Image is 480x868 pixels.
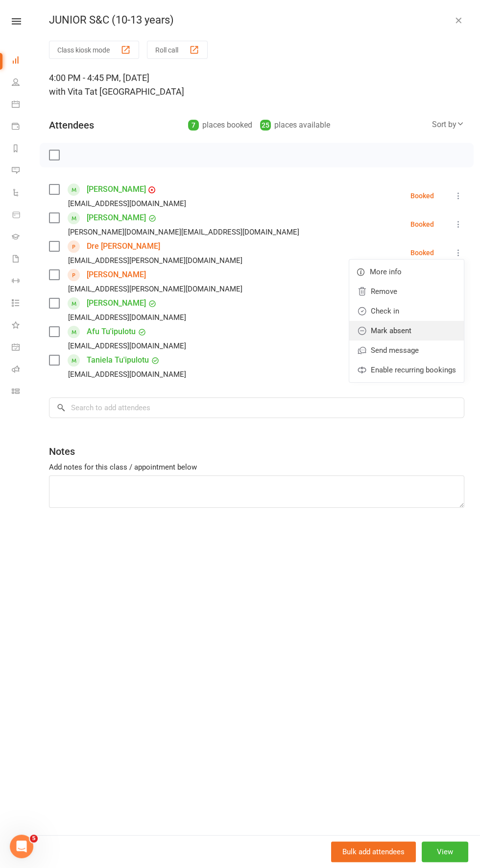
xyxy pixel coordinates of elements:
div: JUNIOR S&C (10-13 years) [33,14,480,26]
div: [EMAIL_ADDRESS][PERSON_NAME][DOMAIN_NAME] [68,254,242,267]
a: Dre [PERSON_NAME] [87,238,160,254]
a: [PERSON_NAME] [87,295,146,311]
a: Check in [349,301,464,321]
a: [PERSON_NAME] [87,210,146,226]
div: [EMAIL_ADDRESS][DOMAIN_NAME] [68,197,186,210]
div: Attendees [49,118,94,132]
button: View [422,842,468,862]
a: More info [349,262,464,282]
div: places booked [188,118,252,132]
a: Enable recurring bookings [349,360,464,380]
a: What's New [12,315,34,337]
div: [EMAIL_ADDRESS][PERSON_NAME][DOMAIN_NAME] [68,283,242,295]
span: 5 [30,835,38,842]
span: with Vita T [49,86,90,97]
a: [PERSON_NAME] [87,182,146,197]
div: [PERSON_NAME][DOMAIN_NAME][EMAIL_ADDRESS][DOMAIN_NAME] [68,226,299,238]
a: Afu Tu'ipulotu [87,324,136,340]
div: Booked [410,221,434,228]
a: Payments [12,116,34,138]
button: Bulk add attendees [331,842,416,862]
div: 25 [260,120,271,131]
a: Taniela Tu'ipulotu [87,352,149,368]
a: People [12,72,34,94]
iframe: Intercom live chat [10,835,33,858]
a: Class kiosk mode [12,381,34,403]
a: Reports [12,138,34,160]
div: places available [260,118,330,132]
a: [PERSON_NAME] [87,267,146,283]
span: More info [370,266,402,278]
div: 4:00 PM - 4:45 PM, [DATE] [49,71,464,99]
a: Remove [349,282,464,301]
span: at [GEOGRAPHIC_DATA] [90,86,184,97]
div: Booked [410,192,434,199]
a: Dashboard [12,50,34,72]
div: [EMAIL_ADDRESS][DOMAIN_NAME] [68,340,186,352]
a: General attendance kiosk mode [12,337,34,359]
div: [EMAIL_ADDRESS][DOMAIN_NAME] [68,311,186,324]
button: Roll call [147,41,208,59]
button: Class kiosk mode [49,41,139,59]
a: Mark absent [349,321,464,341]
div: Notes [49,445,75,458]
div: Booked [410,249,434,256]
input: Search to add attendees [49,397,464,418]
div: Add notes for this class / appointment below [49,461,464,473]
a: Roll call kiosk mode [12,359,34,381]
a: Send message [349,341,464,360]
div: 7 [188,120,199,131]
div: [EMAIL_ADDRESS][DOMAIN_NAME] [68,368,186,381]
a: Product Sales [12,205,34,227]
a: Calendar [12,94,34,116]
div: Sort by [432,118,464,131]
